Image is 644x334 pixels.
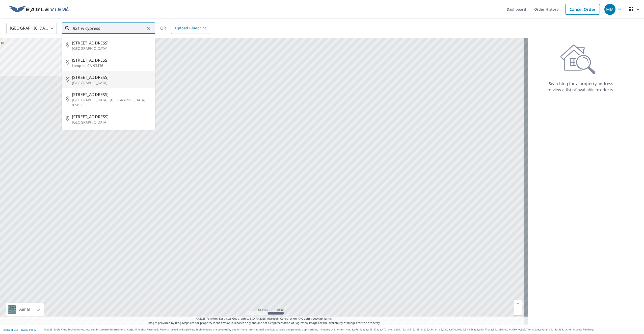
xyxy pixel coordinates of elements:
a: Terms [324,317,332,320]
a: Current Level 5, Zoom In [514,300,522,307]
span: [STREET_ADDRESS] [72,114,151,120]
div: Aerial [6,303,44,316]
a: Current Level 5, Zoom Out [514,307,522,315]
div: OR [160,23,210,34]
a: OpenStreetMap [301,317,323,320]
button: Clear [145,25,152,32]
p: [GEOGRAPHIC_DATA] [72,80,151,85]
p: Lompoc, CA 93436 [72,63,151,68]
div: MM [604,4,615,15]
span: © 2025 TomTom, Earthstar Geographics SIO, © 2025 Microsoft Corporation, © [196,317,332,321]
a: Upload Blueprint [171,23,210,34]
div: Aerial [18,303,31,316]
p: Searching for a property address to view a list of available products. [547,81,615,93]
span: [STREET_ADDRESS] [72,91,151,98]
p: © 2025 Eagle View Technologies, Inc. and Pictometry International Corp. All Rights Reserved. Repo... [44,328,641,331]
a: Terms of Use [3,328,18,331]
img: EV Logo [9,6,69,13]
p: [GEOGRAPHIC_DATA] [72,120,151,125]
div: [GEOGRAPHIC_DATA] [6,21,57,35]
p: | [3,328,36,331]
a: Privacy Policy [20,328,36,331]
span: [STREET_ADDRESS] [72,40,151,46]
span: [STREET_ADDRESS] [72,57,151,63]
input: Search by address or latitude-longitude [73,21,145,35]
span: [STREET_ADDRESS] [72,74,151,80]
span: Upload Blueprint [175,25,206,31]
p: [GEOGRAPHIC_DATA], [GEOGRAPHIC_DATA] 87413 [72,98,151,108]
a: Cancel Order [565,4,600,15]
p: [GEOGRAPHIC_DATA] [72,46,151,51]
